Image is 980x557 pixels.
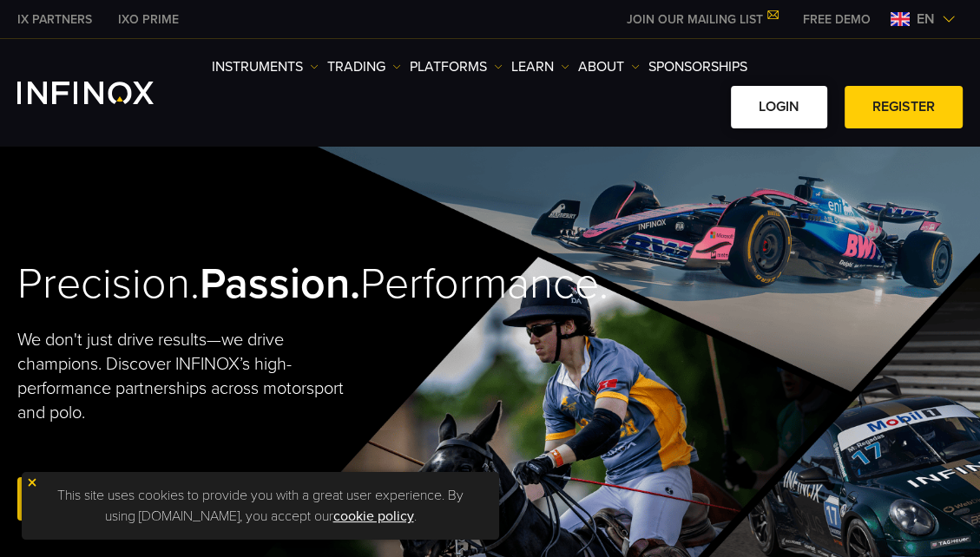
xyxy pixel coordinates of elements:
a: INFINOX Logo [17,82,194,104]
img: yellow close icon [26,476,38,488]
a: ABOUT [578,56,640,77]
h2: Precision. Performance. [17,258,443,311]
a: REGISTER [845,86,963,128]
p: We don't just drive results—we drive champions. Discover INFINOX’s high-performance partnerships ... [17,328,358,425]
a: cookie policy [333,508,414,525]
a: INFINOX [105,10,192,29]
a: LOGIN [731,86,827,128]
a: INFINOX MENU [790,10,884,29]
a: Learn [511,56,569,77]
a: INFINOX [4,10,105,29]
a: JOIN OUR MAILING LIST [614,12,790,27]
strong: Passion. [200,258,360,310]
p: This site uses cookies to provide you with a great user experience. By using [DOMAIN_NAME], you a... [30,481,490,531]
a: REGISTER [17,477,135,520]
a: SPONSORSHIPS [648,56,747,77]
a: PLATFORMS [410,56,503,77]
span: en [910,9,942,29]
a: Instruments [212,56,319,77]
a: TRADING [327,56,401,77]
